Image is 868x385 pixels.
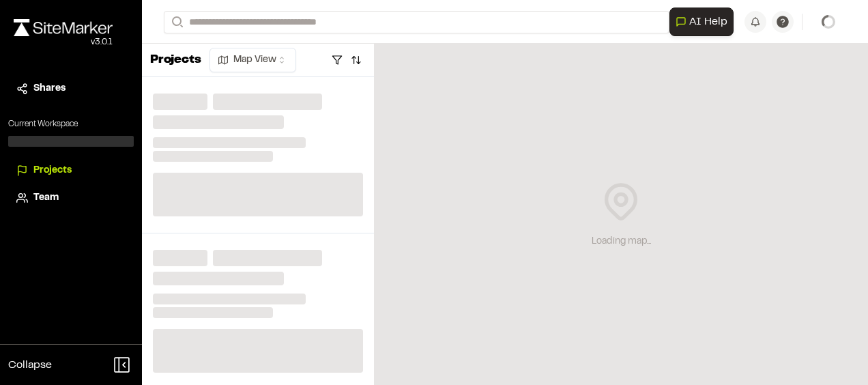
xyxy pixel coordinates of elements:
img: rebrand.png [14,19,113,36]
span: AI Help [689,14,727,30]
div: Loading map... [592,234,651,249]
a: Team [16,190,126,205]
span: Collapse [8,357,52,373]
span: Shares [33,81,66,96]
a: Projects [16,163,126,178]
p: Projects [150,51,201,70]
div: Oh geez...please don't... [14,36,113,48]
div: Open AI Assistant [669,8,739,36]
button: Search [164,11,188,33]
span: Team [33,190,59,205]
a: Shares [16,81,126,96]
button: Open AI Assistant [669,8,734,36]
span: Projects [33,163,72,178]
p: Current Workspace [8,118,134,130]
